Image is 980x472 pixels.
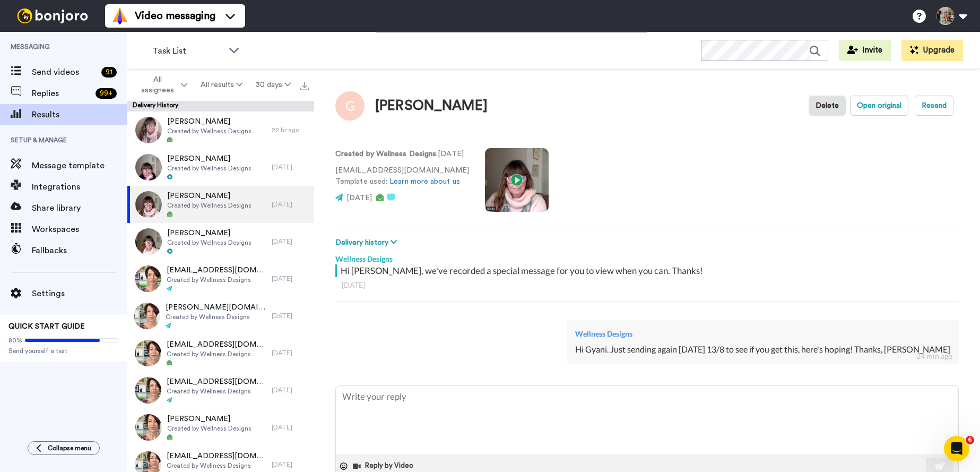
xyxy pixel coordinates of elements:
[135,228,162,255] img: c8a057a0-3548-47e4-aa59-bb8856174092-thumb.jpg
[32,66,97,79] span: Send videos
[389,178,460,185] a: Learn more about us
[135,340,161,366] img: be7783bd-a307-404e-af60-d87112324694-thumb.jpg
[809,96,846,116] button: Delete
[167,451,266,461] span: [EMAIL_ADDRESS][DOMAIN_NAME]
[901,40,963,61] button: Upgrade
[32,87,91,100] span: Replies
[32,202,127,214] span: Share library
[127,260,314,297] a: [EMAIL_ADDRESS][DOMAIN_NAME]Created by Wellness Designs[DATE]
[127,409,314,446] a: [PERSON_NAME]Created by Wellness Designs[DATE]
[167,238,251,247] span: Created by Wellness Designs
[341,264,956,277] div: Hi [PERSON_NAME], we've recorded a special message for you to view when you can. Thanks!
[135,191,162,218] img: 28ecf2e4-9ab5-4def-b480-779ae8fce21d-thumb.jpg
[167,265,266,276] span: [EMAIL_ADDRESS][DOMAIN_NAME]
[167,461,266,470] span: Created by Wellness Designs
[249,75,297,95] button: 30 days
[272,349,309,357] div: [DATE]
[13,8,92,23] img: bj-logo-header-white.svg
[167,191,251,201] span: [PERSON_NAME]
[167,424,251,433] span: Created by Wellness Designs
[111,7,128,24] img: vm-color.svg
[32,223,127,236] span: Workspaces
[135,414,162,441] img: f38c6990-ccf4-4c5e-a370-230b9706a96b-thumb.jpg
[167,339,266,350] span: [EMAIL_ADDRESS][DOMAIN_NAME]
[934,462,946,470] img: send-white.svg
[127,334,314,372] a: [EMAIL_ADDRESS][DOMAIN_NAME]Created by Wellness Designs[DATE]
[300,82,309,90] img: export.svg
[127,186,314,223] a: [PERSON_NAME]Created by Wellness Designs[DATE]
[194,75,249,95] button: All results
[135,154,162,181] img: d618980e-5a4c-4e02-bfb6-d741059e2ccf-thumb.jpg
[134,303,160,329] img: aac4e6d9-b56a-4d35-866f-1a7090650a67-thumb.jpg
[850,96,908,116] button: Open original
[28,441,100,455] button: Collapse menu
[8,323,85,330] span: QUICK START GUIDE
[96,88,117,99] div: 99 +
[127,297,314,334] a: [PERSON_NAME][DOMAIN_NAME][EMAIL_ADDRESS][PERSON_NAME][DOMAIN_NAME]Created by Wellness Designs[DATE]
[127,149,314,186] a: [PERSON_NAME]Created by Wellness Designs[DATE]
[272,423,309,432] div: [DATE]
[127,111,314,149] a: [PERSON_NAME]Created by Wellness Designs22 hr ago
[135,265,161,292] img: 87262af9-83d4-4850-a657-e709996371db-thumb.jpg
[272,126,309,134] div: 22 hr ago
[575,344,950,356] div: Hi Gyani. Just sending again [DATE] 13/8 to see if you get this, here's hoping! Thanks, [PERSON_N...
[335,237,400,248] button: Delivery history
[167,276,266,284] span: Created by Wellness Designs
[272,237,309,246] div: [DATE]
[166,313,266,321] span: Created by Wellness Designs
[135,8,215,23] span: Video messaging
[272,312,309,320] div: [DATE]
[167,350,266,358] span: Created by Wellness Designs
[335,150,436,158] strong: Created by Wellness Designs
[32,244,127,257] span: Fallbacks
[335,91,365,121] img: Image of Gyani Swift
[272,163,309,171] div: [DATE]
[966,436,974,444] span: 6
[101,67,117,78] div: 91
[272,200,309,209] div: [DATE]
[32,108,127,121] span: Results
[8,347,119,355] span: Send yourself a test
[152,45,223,57] span: Task List
[127,223,314,260] a: [PERSON_NAME]Created by Wellness Designs[DATE]
[575,329,950,339] div: Wellness Designs
[32,287,127,300] span: Settings
[335,149,469,160] p: : [DATE]
[335,248,959,264] div: Wellness Designs
[167,164,251,173] span: Created by Wellness Designs
[297,77,312,93] button: Export all results that match these filters now.
[167,201,251,210] span: Created by Wellness Designs
[48,444,91,452] span: Collapse menu
[335,165,469,187] p: [EMAIL_ADDRESS][DOMAIN_NAME] Template used:
[127,372,314,409] a: [EMAIL_ADDRESS][DOMAIN_NAME]Created by Wellness Designs[DATE]
[272,460,309,469] div: [DATE]
[346,194,372,202] span: [DATE]
[916,351,952,362] div: 24 min ago
[129,70,194,100] button: All assignees
[135,117,162,143] img: a22114f8-3a46-460c-9bdf-893ef860c9e5-thumb.jpg
[135,377,161,404] img: 7273869c-edac-4e65-8040-e4fda84cedfc-thumb.jpg
[839,40,891,61] button: Invite
[32,159,127,172] span: Message template
[136,74,179,96] span: All assignees
[167,387,266,396] span: Created by Wellness Designs
[272,386,309,394] div: [DATE]
[167,414,251,424] span: [PERSON_NAME]
[944,436,969,461] iframe: Intercom live chat
[127,101,314,111] div: Delivery History
[167,228,251,238] span: [PERSON_NAME]
[342,280,952,290] div: [DATE]
[32,181,127,193] span: Integrations
[8,336,22,345] span: 80%
[167,127,251,135] span: Created by Wellness Designs
[375,98,488,114] div: [PERSON_NAME]
[167,153,251,164] span: [PERSON_NAME]
[167,376,266,387] span: [EMAIL_ADDRESS][DOMAIN_NAME]
[272,274,309,283] div: [DATE]
[166,302,266,313] span: [PERSON_NAME][DOMAIN_NAME][EMAIL_ADDRESS][PERSON_NAME][DOMAIN_NAME]
[167,116,251,127] span: [PERSON_NAME]
[915,96,953,116] button: Resend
